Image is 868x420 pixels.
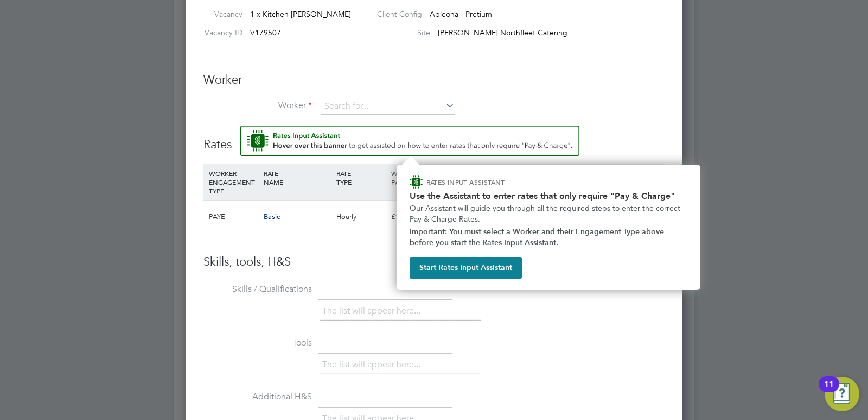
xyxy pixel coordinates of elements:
div: PAYE [206,201,261,233]
label: Worker [203,100,312,111]
div: HOLIDAY PAY [443,164,498,192]
span: Basic [264,212,280,221]
img: ENGAGE Assistant Icon [410,175,423,189]
label: Skills / Qualifications [203,284,312,295]
button: Start Rates Input Assistant [410,257,522,279]
div: £12.21 [388,201,443,233]
label: Tools [203,337,312,349]
div: AGENCY CHARGE RATE [607,164,662,200]
label: Additional H&S [203,391,312,403]
li: The list will appear here... [322,358,425,372]
p: Our Assistant will guide you through all the required steps to enter the correct Pay & Charge Rates. [410,203,687,224]
div: AGENCY MARKUP [552,164,607,192]
div: RATE TYPE [334,164,388,192]
div: EMPLOYER COST [498,164,553,192]
label: Vacancy ID [199,28,242,37]
h2: Use the Assistant to enter rates that only require "Pay & Charge" [410,191,687,201]
h3: Rates [203,126,665,153]
strong: Important: You must select a Worker and their Engagement Type above before you start the Rates In... [410,227,666,247]
div: WORKER ENGAGEMENT TYPE [206,164,261,200]
span: Apleona - Pretium [430,9,492,19]
input: Search for... [321,98,455,115]
div: How to input Rates that only require Pay & Charge [397,165,700,290]
button: Rate Assistant [240,126,579,156]
div: WORKER PAY RATE [388,164,443,192]
div: RATE NAME [261,164,334,192]
span: [PERSON_NAME] Northfleet Catering [438,28,567,37]
button: Open Resource Center, 11 new notifications [825,377,859,411]
div: 11 [824,384,834,398]
div: Hourly [334,201,388,233]
h3: Worker [203,72,665,88]
span: V179507 [250,28,281,37]
h3: Skills, tools, H&S [203,254,665,270]
label: Vacancy [199,9,242,19]
p: RATES INPUT ASSISTANT [426,178,563,187]
span: 1 x Kitchen [PERSON_NAME] [250,9,351,19]
label: Client Config [368,9,422,19]
li: The list will appear here... [322,304,425,318]
label: Site [368,28,430,37]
